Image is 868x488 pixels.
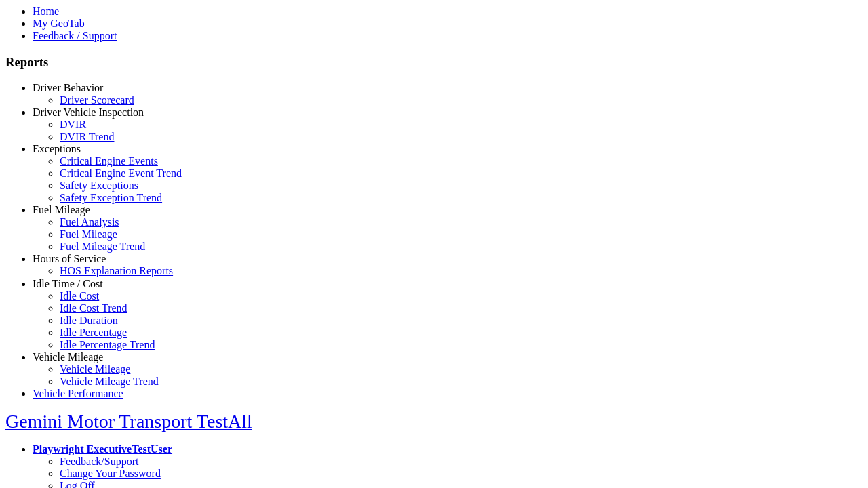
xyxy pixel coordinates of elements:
[60,455,138,467] a: Feedback/Support
[60,468,161,479] a: Change Your Password
[33,30,117,41] a: Feedback / Support
[60,192,162,203] a: Safety Exception Trend
[33,443,172,455] a: Playwright ExecutiveTestUser
[60,314,118,326] a: Idle Duration
[60,265,173,277] a: HOS Explanation Reports
[33,18,85,29] a: My GeoTab
[5,55,863,70] h3: Reports
[60,290,99,302] a: Idle Cost
[60,155,158,167] a: Critical Engine Events
[33,204,90,216] a: Fuel Mileage
[33,278,103,289] a: Idle Time / Cost
[33,351,103,363] a: Vehicle Mileage
[33,388,123,399] a: Vehicle Performance
[5,411,252,432] a: Gemini Motor Transport TestAll
[60,167,182,179] a: Critical Engine Event Trend
[60,302,127,314] a: Idle Cost Trend
[60,339,155,350] a: Idle Percentage Trend
[60,277,188,289] a: HOS Violation Audit Reports
[33,106,144,118] a: Driver Vehicle Inspection
[60,131,114,142] a: DVIR Trend
[60,216,119,228] a: Fuel Analysis
[33,143,81,155] a: Exceptions
[60,94,134,106] a: Driver Scorecard
[60,327,127,338] a: Idle Percentage
[60,228,117,240] a: Fuel Mileage
[60,375,159,387] a: Vehicle Mileage Trend
[33,82,103,94] a: Driver Behavior
[60,241,145,252] a: Fuel Mileage Trend
[60,363,130,375] a: Vehicle Mileage
[60,119,86,130] a: DVIR
[33,253,106,264] a: Hours of Service
[60,180,138,191] a: Safety Exceptions
[33,5,59,17] a: Home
